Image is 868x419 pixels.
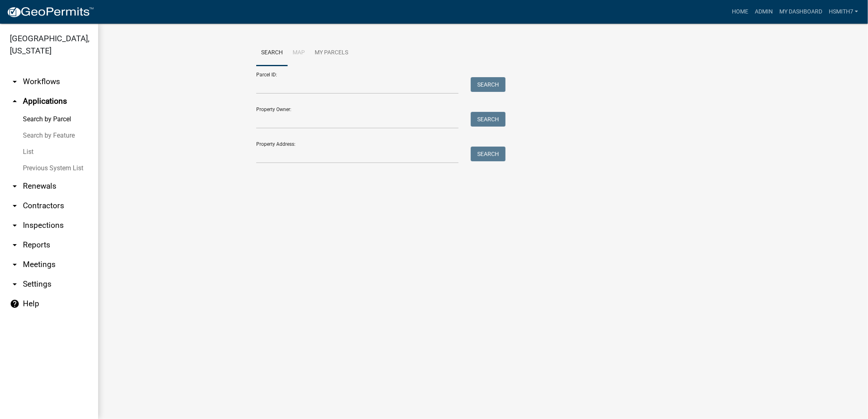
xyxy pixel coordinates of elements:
i: arrow_drop_down [10,279,20,289]
i: arrow_drop_down [10,260,20,270]
button: Search [471,147,506,161]
a: Admin [752,4,776,20]
i: arrow_drop_down [10,77,20,87]
i: arrow_drop_down [10,181,20,191]
button: Search [471,77,506,92]
i: arrow_drop_down [10,221,20,230]
button: Search [471,112,506,127]
a: Search [256,40,288,66]
a: Home [729,4,752,20]
a: My Dashboard [776,4,825,20]
i: arrow_drop_down [10,240,20,250]
i: help [10,299,20,309]
a: My Parcels [310,40,353,66]
a: hsmith7 [825,4,861,20]
i: arrow_drop_up [10,96,20,106]
i: arrow_drop_down [10,201,20,211]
